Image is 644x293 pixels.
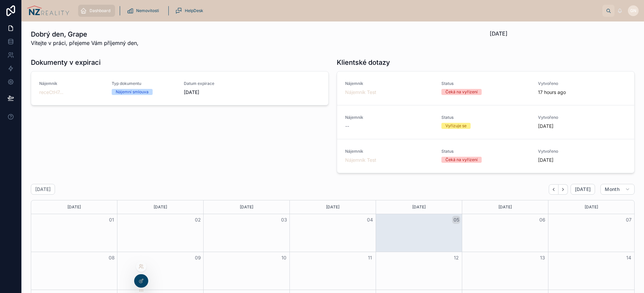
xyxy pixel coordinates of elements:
button: Back [549,184,558,195]
div: [DATE] [549,200,633,214]
button: 01 [108,216,116,224]
button: Month [600,184,635,195]
button: 09 [194,254,202,262]
span: [DATE] [184,89,248,96]
div: [DATE] [291,200,375,214]
span: GN [630,8,636,13]
button: 07 [625,216,633,224]
button: 05 [452,216,460,224]
div: Čeká na vyřízení [445,157,478,163]
span: [DATE] [575,186,591,192]
a: Nájemník Test [345,89,376,96]
span: Vytvořeno [538,149,602,154]
div: [DATE] [205,200,288,214]
button: 03 [280,216,288,224]
span: Typ dokumentu [112,81,176,86]
button: 12 [452,254,460,262]
div: Vyřizuje se [445,123,467,129]
span: Status [441,115,530,120]
img: App logo [27,5,69,16]
div: [DATE] [118,200,202,214]
p: [DATE] [538,123,553,130]
span: Nájemník [345,149,433,154]
span: [DATE] [490,30,507,37]
span: Nemovitosti [136,8,159,13]
span: Status [441,149,530,154]
h1: Dobrý den, Grape [31,30,139,39]
a: Dashboard [78,5,115,17]
div: scrollable content [75,3,602,18]
h1: Dokumenty v expiraci [31,58,101,67]
button: [DATE] [571,184,595,195]
div: Nájemní smlouva [116,89,149,95]
button: 14 [625,254,633,262]
span: Vytvořeno [538,115,602,120]
button: 08 [108,254,116,262]
p: 17 hours ago [538,89,566,96]
span: Status [441,81,530,86]
button: 02 [194,216,202,224]
div: [DATE] [32,200,116,214]
span: Datum expirace [184,81,248,86]
a: NájemníkreceCtH7...Typ dokumentuNájemní smlouvaDatum expirace[DATE] [31,71,328,105]
span: Nájemník [39,81,104,86]
div: [DATE] [377,200,461,214]
a: NájemníkNájemník TestStatusČeká na vyřízeníVytvořeno17 hours ago [337,71,634,105]
a: receCtH7... [39,89,63,96]
div: Čeká na vyřízení [445,89,478,95]
span: Nájemník [345,115,433,120]
a: Nemovitosti [125,5,164,17]
button: Next [558,184,568,195]
button: 04 [366,216,374,224]
span: Dashboard [90,8,110,13]
a: Nájemník--StatusVyřizuje seVytvořeno[DATE] [337,105,634,139]
button: 10 [280,254,288,262]
div: [DATE] [463,200,547,214]
span: Month [605,186,620,192]
a: HelpDesk [173,5,208,17]
p: [DATE] [538,157,553,163]
button: 13 [538,254,546,262]
h2: [DATE] [35,186,51,193]
span: -- [345,123,349,130]
span: HelpDesk [185,8,203,13]
span: Vítejte v práci, přejeme Vám příjemný den, [31,39,139,47]
button: 06 [538,216,546,224]
span: Nájemník [345,81,433,86]
a: Nájemník Test [345,157,376,163]
span: Vytvořeno [538,81,602,86]
h1: Klientské dotazy [337,58,390,67]
button: 11 [366,254,374,262]
a: NájemníkNájemník TestStatusČeká na vyřízeníVytvořeno[DATE] [337,139,634,173]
